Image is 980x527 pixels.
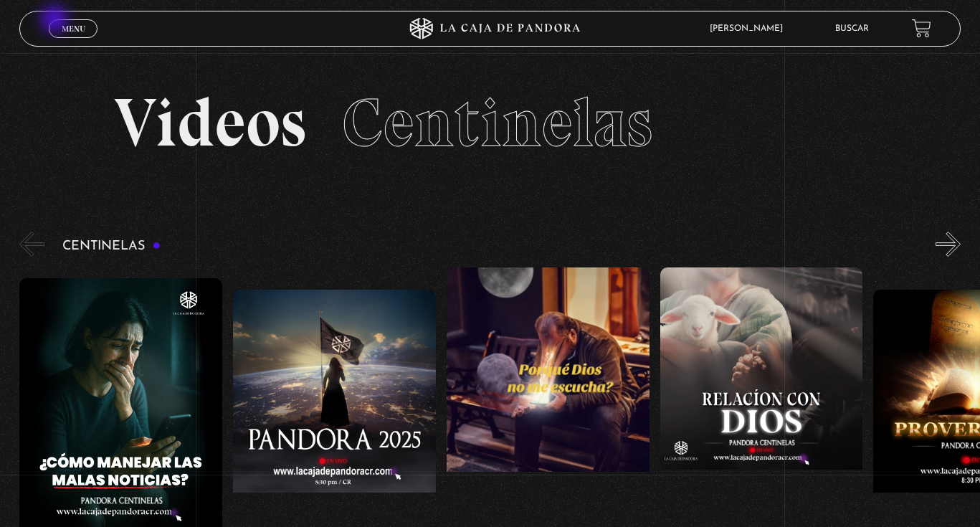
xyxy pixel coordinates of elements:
h2: Videos [114,89,867,157]
a: Buscar [835,24,869,33]
h3: Centinelas [62,239,161,253]
span: Centinelas [342,82,652,163]
a: View your shopping cart [912,19,931,38]
span: [PERSON_NAME] [703,24,797,33]
button: Next [936,232,961,257]
button: Previous [19,232,44,257]
span: Cerrar [57,36,90,46]
span: Menu [62,24,85,33]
